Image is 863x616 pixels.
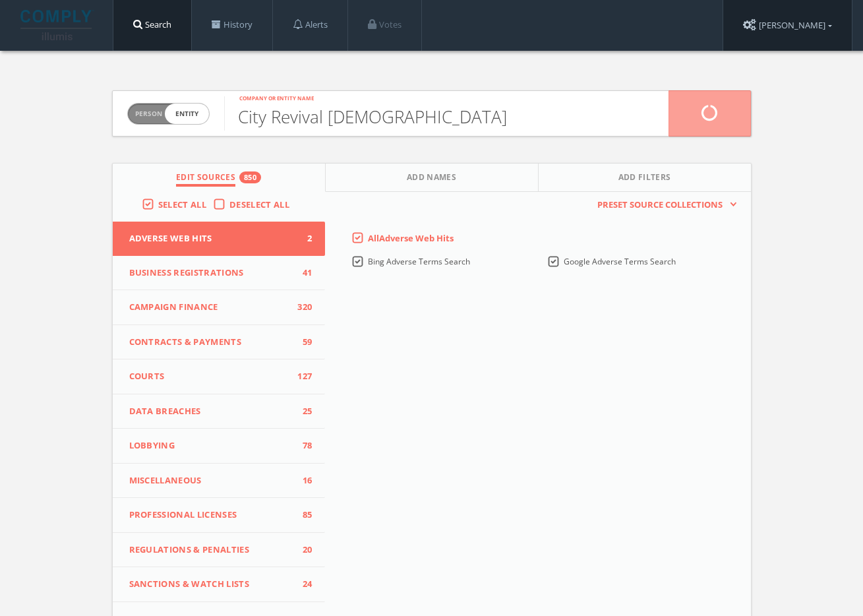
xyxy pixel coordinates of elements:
span: Data Breaches [129,405,293,418]
span: Add Names [407,171,456,187]
button: Add Filters [539,164,751,192]
span: 85 [292,508,312,522]
span: Adverse Web Hits [129,232,293,245]
span: 320 [292,301,312,314]
span: 127 [292,370,312,383]
span: Preset Source Collections [591,199,729,212]
button: Contracts & Payments59 [113,325,326,360]
span: 20 [292,543,312,557]
button: Miscellaneous16 [113,464,326,499]
div: 850 [239,171,261,183]
span: Google Adverse Terms Search [564,256,676,267]
span: 59 [292,336,312,349]
span: Select All [158,199,206,210]
span: 24 [292,578,312,591]
span: 25 [292,405,312,418]
button: Regulations & Penalties20 [113,533,326,568]
span: Deselect All [229,199,289,210]
span: 78 [292,439,312,452]
button: Add Names [326,164,539,192]
span: Sanctions & Watch Lists [129,578,293,591]
button: Courts127 [113,359,326,394]
img: illumis [20,10,94,40]
span: Regulations & Penalties [129,543,293,557]
span: Person [135,109,162,119]
span: Professional Licenses [129,508,293,522]
span: 2 [292,232,312,245]
span: Miscellaneous [129,474,293,487]
button: Business Registrations41 [113,256,326,291]
span: Campaign Finance [129,301,293,314]
span: Lobbying [129,439,293,452]
span: Business Registrations [129,266,293,280]
button: Adverse Web Hits2 [113,222,326,256]
span: Edit Sources [176,171,235,187]
span: 16 [292,474,312,487]
span: Bing Adverse Terms Search [368,256,470,267]
button: Campaign Finance320 [113,290,326,325]
button: Preset Source Collections [591,199,737,212]
span: Add Filters [618,171,671,187]
button: Edit Sources850 [113,164,326,192]
span: Contracts & Payments [129,336,293,349]
span: All Adverse Web Hits [368,232,454,244]
button: Lobbying78 [113,429,326,464]
button: Data Breaches25 [113,394,326,429]
span: entity [165,104,209,124]
button: Sanctions & Watch Lists24 [113,567,326,602]
span: Courts [129,370,293,383]
button: Professional Licenses85 [113,498,326,533]
span: 41 [292,266,312,280]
